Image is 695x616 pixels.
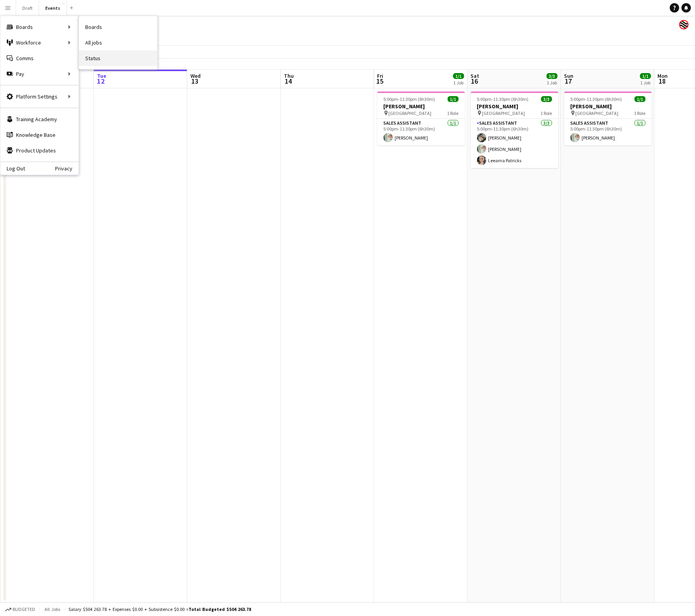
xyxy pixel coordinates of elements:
[448,96,459,102] span: 1/1
[571,96,622,102] span: 5:00pm-11:30pm (6h30m)
[634,110,646,116] span: 1 Role
[576,110,619,116] span: [GEOGRAPHIC_DATA]
[79,50,157,66] a: Status
[471,119,559,168] app-card-role: Sales Assistant3/35:00pm-11:30pm (6h30m)[PERSON_NAME][PERSON_NAME]Leearna Patricks
[679,20,689,29] app-user-avatar: Event Merch
[657,77,668,86] span: 18
[79,35,157,50] a: All jobs
[377,72,384,79] span: Fri
[79,19,157,35] a: Boards
[471,91,559,168] app-job-card: 5:00pm-11:30pm (6h30m)3/3[PERSON_NAME] [GEOGRAPHIC_DATA]1 RoleSales Assistant3/35:00pm-11:30pm (6...
[0,111,79,127] a: Training Academy
[547,80,557,86] div: 1 Job
[454,80,464,86] div: 1 Job
[96,77,106,86] span: 12
[13,607,35,612] span: Budgeted
[0,165,25,172] a: Log Out
[189,607,251,612] span: Total Budgeted $504 263.78
[377,103,465,110] h3: [PERSON_NAME]
[563,77,574,86] span: 17
[564,119,652,145] app-card-role: Sales Assistant1/15:00pm-11:30pm (6h30m)[PERSON_NAME]
[541,110,552,116] span: 1 Role
[0,66,79,82] div: Pay
[447,110,459,116] span: 1 Role
[640,73,651,79] span: 1/1
[547,73,558,79] span: 3/3
[564,103,652,110] h3: [PERSON_NAME]
[470,77,479,86] span: 16
[477,96,529,102] span: 5:00pm-11:30pm (6h30m)
[190,72,201,79] span: Wed
[564,91,652,145] app-job-card: 5:00pm-11:30pm (6h30m)1/1[PERSON_NAME] [GEOGRAPHIC_DATA]1 RoleSales Assistant1/15:00pm-11:30pm (6...
[658,72,668,79] span: Mon
[376,77,384,86] span: 15
[377,91,465,145] app-job-card: 5:00pm-11:30pm (6h30m)1/1[PERSON_NAME] [GEOGRAPHIC_DATA]1 RoleSales Assistant1/15:00pm-11:30pm (6...
[0,35,79,50] div: Workforce
[389,110,432,116] span: [GEOGRAPHIC_DATA]
[189,77,201,86] span: 13
[0,89,79,104] div: Platform Settings
[471,103,559,110] h3: [PERSON_NAME]
[283,77,294,86] span: 14
[16,0,39,16] button: Draft
[471,72,479,79] span: Sat
[0,50,79,66] a: Comms
[43,607,62,612] span: All jobs
[635,96,646,102] span: 1/1
[564,72,574,79] span: Sun
[55,165,79,172] a: Privacy
[377,119,465,145] app-card-role: Sales Assistant1/15:00pm-11:30pm (6h30m)[PERSON_NAME]
[641,80,651,86] div: 1 Job
[482,110,525,116] span: [GEOGRAPHIC_DATA]
[97,72,106,79] span: Tue
[4,605,36,614] button: Budgeted
[384,96,435,102] span: 5:00pm-11:30pm (6h30m)
[68,607,251,612] div: Salary $504 263.78 + Expenses $0.00 + Subsistence $0.00 =
[541,96,552,102] span: 3/3
[39,0,67,16] button: Events
[284,72,294,79] span: Thu
[0,143,79,158] a: Product Updates
[453,73,464,79] span: 1/1
[0,19,79,35] div: Boards
[0,127,79,143] a: Knowledge Base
